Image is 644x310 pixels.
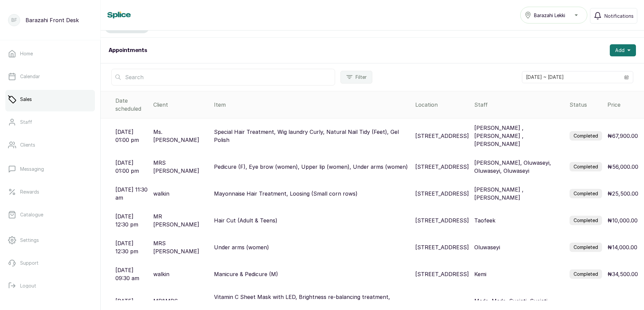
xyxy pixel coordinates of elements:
[20,237,39,244] p: Settings
[415,270,469,278] p: [STREET_ADDRESS]
[153,270,169,278] p: walkin
[607,216,638,224] p: ₦10,000.00
[20,260,39,266] p: Support
[115,266,148,282] p: [DATE] 09:30 am
[115,239,148,255] p: [DATE] 12:30 pm
[20,50,33,57] p: Home
[214,216,277,224] p: Hair Cut (Adult & Teens)
[115,97,148,113] div: Date scheduled
[474,101,564,109] div: Staff
[20,166,44,172] p: Messaging
[340,71,372,84] button: Filter
[20,119,32,125] p: Staff
[153,212,209,228] p: MR [PERSON_NAME]
[474,124,564,148] p: [PERSON_NAME] , [PERSON_NAME] , [PERSON_NAME]
[522,71,620,83] input: Select date
[20,189,39,195] p: Rewards
[570,243,602,252] label: Completed
[570,101,602,109] div: Status
[474,159,564,175] p: [PERSON_NAME], Oluwaseyi, Oluwaseyi, Oluwaseyi
[20,73,40,80] p: Calendar
[5,160,95,178] a: Messaging
[570,189,602,198] label: Completed
[115,128,148,144] p: [DATE] 01:00 pm
[20,96,32,103] p: Sales
[415,163,469,171] p: [STREET_ADDRESS]
[624,75,629,80] svg: calendar
[415,216,469,224] p: [STREET_ADDRESS]
[109,46,147,54] h1: Appointments
[153,239,209,255] p: MRS [PERSON_NAME]
[5,67,95,86] a: Calendar
[214,101,410,109] div: Item
[153,190,169,198] p: walkin
[214,128,410,144] p: Special Hair Treatment, Wig laundry Curly, Natural Nail Tidy (Feet), Gel Polish
[5,183,95,201] a: Rewards
[474,270,486,278] p: Kemi
[607,270,638,278] p: ₦34,500.00
[570,131,602,141] label: Completed
[610,44,636,56] button: Add
[5,113,95,132] a: Staff
[520,7,587,23] button: Barazahi Lekki
[604,12,634,19] span: Notifications
[20,211,43,218] p: Catalogue
[214,190,358,198] p: Mayonnaise Hair Treatment, Loosing (Small corn rows)
[615,47,625,54] span: Add
[474,243,500,251] p: Oluwaseyi
[607,163,638,171] p: ₦56,000.00
[25,16,79,24] p: Barazahi Front Desk
[11,17,17,23] p: BF
[153,159,209,175] p: MRS [PERSON_NAME]
[570,216,602,225] label: Completed
[607,243,637,251] p: ₦14,000.00
[214,163,408,171] p: Pedicure (F), Eye brow (women), Upper lip (women), Under arms (women)
[607,132,638,140] p: ₦67,900.00
[474,186,564,202] p: [PERSON_NAME] , [PERSON_NAME]
[570,162,602,171] label: Completed
[415,190,469,198] p: [STREET_ADDRESS]
[415,132,469,140] p: [STREET_ADDRESS]
[5,44,95,63] a: Home
[214,270,278,278] p: Manicure & Pedicure (M)
[570,269,602,279] label: Completed
[20,142,35,148] p: Clients
[214,243,269,251] p: Under arms (women)
[20,282,36,289] p: Logout
[534,12,565,19] span: Barazahi Lekki
[356,74,367,81] span: Filter
[5,276,95,295] button: Logout
[5,254,95,272] a: Support
[115,159,148,175] p: [DATE] 01:00 pm
[415,101,469,109] div: Location
[153,101,209,109] div: Client
[607,190,638,198] p: ₦25,500.00
[5,136,95,154] a: Clients
[111,69,335,86] input: Search
[590,8,637,23] button: Notifications
[607,101,641,109] div: Price
[5,90,95,109] a: Sales
[115,186,148,202] p: [DATE] 11:30 am
[415,243,469,251] p: [STREET_ADDRESS]
[474,216,495,224] p: Taofeek
[115,212,148,228] p: [DATE] 12:30 pm
[5,205,95,224] a: Catalogue
[153,128,209,144] p: Ms. [PERSON_NAME]
[5,231,95,250] a: Settings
